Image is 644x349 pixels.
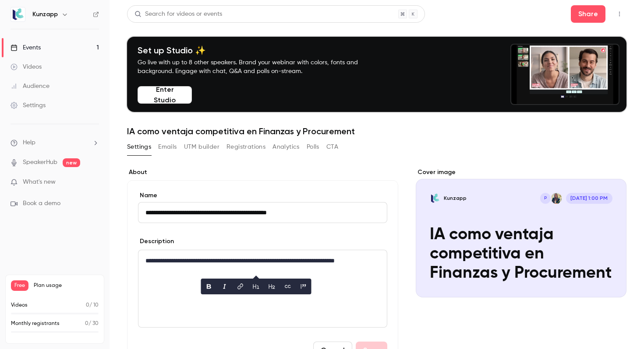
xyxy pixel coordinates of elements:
[297,279,311,293] button: blockquote
[202,279,216,293] button: bold
[23,178,56,187] span: What's new
[11,280,28,291] span: Free
[88,178,99,186] iframe: Noticeable Trigger
[272,140,300,154] button: Analytics
[23,199,60,208] span: Book a demo
[127,140,151,154] button: Settings
[158,140,177,154] button: Emails
[218,279,232,293] button: italic
[127,126,626,136] h1: IA como ventaja competitiva en Finanzas y Procurement
[11,301,28,309] p: Videos
[307,140,319,154] button: Polls
[85,321,88,326] span: 0
[134,10,222,19] div: Search for videos or events
[416,168,626,177] label: Cover image
[416,168,626,297] section: Cover image
[138,237,174,246] label: Description
[11,7,25,21] img: Kunzapp
[86,301,99,309] p: / 10
[138,250,387,328] section: description
[11,43,41,52] div: Events
[138,86,192,104] button: Enter Studio
[63,158,80,167] span: new
[571,5,605,23] button: Share
[138,45,379,56] h4: Set up Studio ✨
[11,138,99,147] li: help-dropdown-opener
[11,320,60,328] p: Monthly registrants
[234,279,248,293] button: link
[23,138,35,147] span: Help
[11,101,46,110] div: Settings
[326,140,338,154] button: CTA
[85,320,99,328] p: / 30
[184,140,219,154] button: UTM builder
[138,58,379,76] p: Go live with up to 8 other speakers. Brand your webinar with colors, fonts and background. Engage...
[32,10,58,19] h6: Kunzapp
[138,250,387,327] div: editor
[11,63,42,71] div: Videos
[11,82,50,91] div: Audience
[138,191,387,200] label: Name
[86,303,89,308] span: 0
[226,140,265,154] button: Registrations
[127,168,398,177] label: About
[23,158,57,167] a: SpeakerHub
[34,282,99,289] span: Plan usage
